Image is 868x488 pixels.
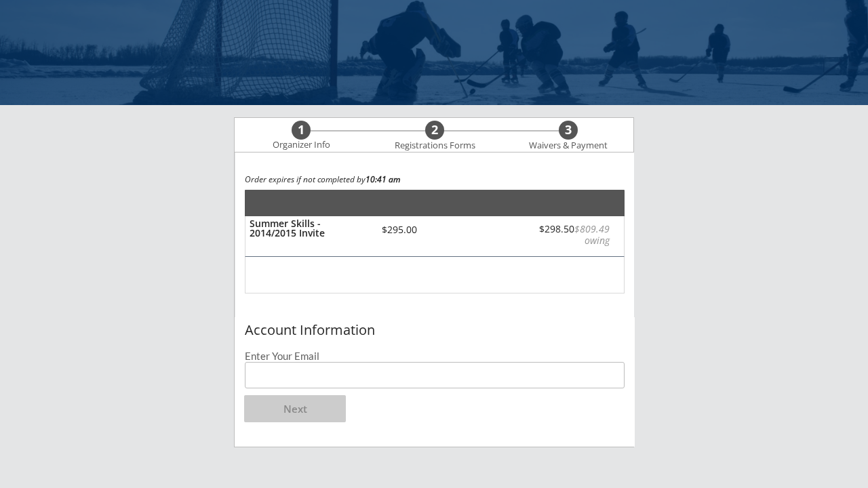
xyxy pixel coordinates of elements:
[574,222,612,247] font: $809.49 owing
[245,323,625,338] div: Account Information
[521,140,615,151] div: Waivers & Payment
[370,225,428,235] div: $295.00
[250,219,364,238] div: Summer Skills - 2014/2015 Invite
[245,351,625,361] div: Enter Your Email
[425,123,444,138] div: 2
[245,176,625,184] div: Order expires if not completed by
[533,224,610,247] div: $298.50
[559,123,578,138] div: 3
[366,174,400,185] strong: 10:41 am
[292,123,311,138] div: 1
[244,395,346,422] button: Next
[264,140,338,150] div: Organizer Info
[388,140,481,151] div: Registrations Forms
